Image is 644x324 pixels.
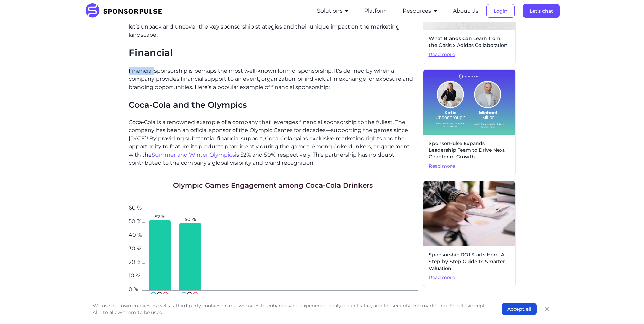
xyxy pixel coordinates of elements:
span: 20 % [129,259,142,264]
a: Summer and Winter Olympics [152,151,235,158]
span: 60 % [129,205,142,209]
button: Let's chat [523,4,560,18]
p: Financial sponsorship is perhaps the most well-known form of sponsorship. It’s defined by when a ... [129,67,418,91]
button: Resources [403,7,438,15]
h3: Coca-Cola and the Olympics [129,100,418,110]
span: Read more [429,163,510,170]
a: Platform [364,8,388,14]
span: 50 % [185,216,196,223]
h1: Olympic Games Engagement among Coca-Cola Drinkers [173,181,373,190]
span: Read more [429,274,510,281]
a: Login [486,8,515,14]
span: 40 % [129,232,142,236]
button: Solutions [317,7,349,15]
button: About Us [453,7,478,15]
p: Coca-Cola is a renowned example of a company that leverages financial sponsorship to the fullest.... [129,118,418,167]
img: SponsorPulse [85,3,167,18]
span: 30 % [129,246,142,250]
a: About Us [453,8,478,14]
span: 50 % [129,219,142,223]
button: Close [542,304,552,314]
span: 0 % [129,287,142,291]
button: Platform [364,7,388,15]
img: Getty Images courtesy of Unsplash [423,181,515,246]
span: 10 % [129,273,142,277]
span: What Brands Can Learn from the Oasis x Adidas Collaboration [429,35,510,49]
img: Katie Cheesbrough and Michael Miller Join SponsorPulse to Accelerate Strategic Services [423,70,515,135]
span: 52 % [154,213,165,220]
a: Let's chat [523,8,560,14]
p: We use our own cookies as well as third-party cookies on our websites to enhance your experience,... [93,302,488,316]
span: Read more [429,51,510,58]
span: SponsorPulse Expands Leadership Team to Drive Next Chapter of Growth [429,140,510,160]
span: Sponsorship ROI Starts Here: A Step-by-Step Guide to Smarter Valuation [429,252,510,272]
a: Sponsorship ROI Starts Here: A Step-by-Step Guide to Smarter ValuationRead more [423,181,516,287]
button: Accept all [502,303,537,315]
button: Login [486,4,515,18]
a: SponsorPulse Expands Leadership Team to Drive Next Chapter of GrowthRead more [423,69,516,175]
h2: Financial [129,47,418,59]
iframe: Chat Widget [610,291,644,324]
